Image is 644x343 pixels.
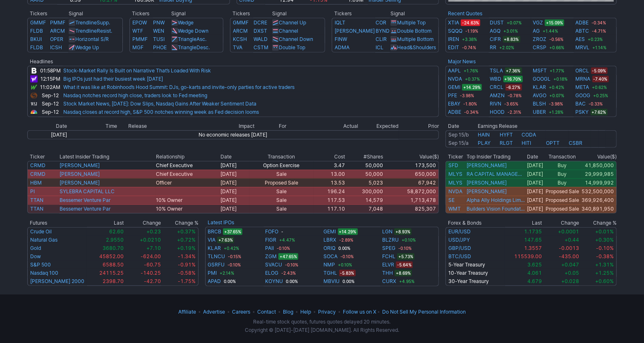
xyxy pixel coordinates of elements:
a: Major News [448,58,476,65]
a: Recent Quotes [448,10,482,17]
a: SVACU [265,261,282,269]
span: -0.34% [463,109,480,115]
a: ARCM [50,28,65,34]
th: Signal [272,10,325,18]
a: Head&Shoulders [397,44,436,50]
th: Signal [171,10,223,18]
a: [PERSON_NAME] [467,162,507,169]
span: +3.01% [503,28,520,34]
a: GSRFU [208,261,225,269]
td: Before Market Open [445,130,478,139]
a: KLAR [208,244,221,252]
span: +0.37% [464,76,481,82]
a: KLAR [533,83,546,91]
span: +8.83% [503,36,520,43]
td: Buy [544,170,581,178]
a: Stock-Market Rally Is Built on Narrative That’s Loaded With Risk [63,67,211,74]
td: 13.53 [314,178,345,187]
span: Asc. [196,36,206,42]
span: -4.71% [591,28,608,34]
a: MRVL [576,43,590,52]
a: EPOW [132,19,147,26]
td: [DATE] [525,161,544,170]
a: [PERSON_NAME] [467,188,507,195]
td: 12:15PM [38,75,63,83]
a: Channel Up [279,19,306,26]
a: Do Not Sell My Personal Information [382,309,466,315]
td: Proposed Sale [249,178,314,187]
a: TriangleAsc. [178,36,206,42]
a: ADBE [448,108,461,116]
a: FINW [335,36,347,42]
td: Buy [544,161,581,170]
a: Builders Vision Foundation [467,206,525,212]
a: Do Not Sell My Personal InformationDo Not Sell My Personal Information [382,309,466,315]
a: [PERSON_NAME] [60,162,100,168]
a: AGQ [490,27,501,35]
a: PNW [153,19,165,26]
span: +16.70% [503,76,523,82]
td: Option Exercise [249,161,314,170]
a: WALD [254,36,268,42]
a: Double Top [279,44,305,50]
th: Value($) [383,153,439,161]
span: +1.76% [462,67,479,74]
a: SQQQ [448,27,462,35]
a: [PERSON_NAME] [467,180,507,186]
a: Multiple Top [397,19,426,26]
a: BAC [576,100,586,108]
a: FCHL [382,252,395,261]
span: +0.62% [591,84,608,91]
a: LGN [382,228,393,236]
th: Impact [238,122,278,130]
td: 3.47 [314,161,345,170]
a: HBM [30,180,42,186]
a: BLSH [533,100,546,108]
span: +0.18% [552,76,569,82]
a: ICSH [50,44,62,50]
a: Natural Gas [30,237,57,243]
a: ORIQ [324,244,336,252]
a: XTIA [448,19,459,27]
a: MGF [132,44,144,50]
th: Cost [314,153,345,161]
a: CURX [382,277,396,285]
td: [DATE] [27,130,67,139]
a: WTF [132,28,143,34]
a: BYND [376,28,390,34]
a: ADMA [335,44,350,50]
a: ZGM [265,252,277,261]
span: -0.34% [591,19,608,26]
span: -7.40% [592,76,609,82]
a: BRCB [208,228,221,236]
a: TriangleDesc. [178,44,210,50]
a: TrendlineResist. [75,28,112,34]
a: PLAY [478,140,491,146]
a: KOYNU [265,277,283,285]
th: Transaction [544,153,581,161]
a: USD/JPY [448,237,470,243]
td: Sep-12 [38,100,63,108]
a: Dow [30,253,41,259]
a: PAII [265,244,274,252]
a: Nasdaq 100 [30,270,58,276]
th: Relationship [156,153,220,161]
a: ABTC [576,27,589,35]
b: Latest IPOs [208,219,234,225]
a: Follow us on X [343,309,376,315]
a: MSFT [533,67,547,75]
td: Buy [544,178,581,187]
th: Tickers [27,10,68,18]
th: For [278,122,318,130]
a: Crude Oil [30,228,52,235]
a: FLDB [30,28,43,34]
th: Latest Insider Trading [59,153,155,161]
span: +7.62% [591,109,608,115]
span: -0.74% [461,44,477,51]
a: [PERSON_NAME] [60,171,100,177]
a: MBVIU [324,277,340,285]
span: -0.78% [507,92,523,99]
th: Tickers [129,10,171,18]
th: Signal [390,10,439,18]
a: GMMF [233,19,249,26]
